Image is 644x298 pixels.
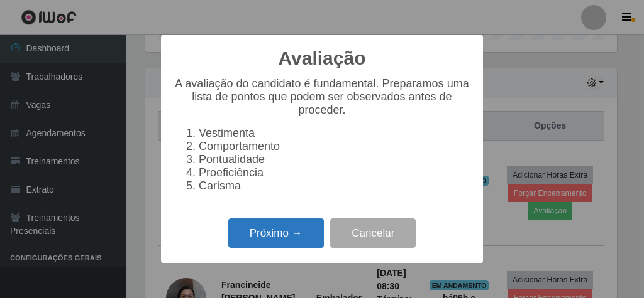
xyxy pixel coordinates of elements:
button: Próximo → [228,218,324,248]
li: Pontualidade [199,153,470,166]
h2: Avaliação [279,47,366,70]
p: A avaliação do candidato é fundamental. Preparamos uma lista de pontos que podem ser observados a... [174,77,470,117]
li: Proeficiência [199,166,470,179]
li: Comportamento [199,140,470,153]
button: Cancelar [330,218,416,248]
li: Vestimenta [199,127,470,140]
li: Carisma [199,179,470,193]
